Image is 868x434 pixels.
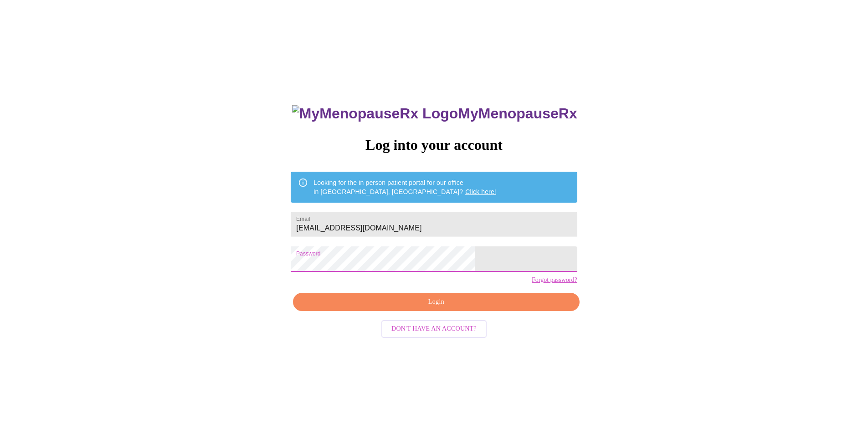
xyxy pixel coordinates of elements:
[292,105,577,122] h3: MyMenopauseRx
[303,296,569,308] span: Login
[532,276,577,284] a: Forgot password?
[381,320,487,338] button: Don't have an account?
[379,324,489,332] a: Don't have an account?
[313,174,496,200] div: Looking for the in person patient portal for our office in [GEOGRAPHIC_DATA], [GEOGRAPHIC_DATA]?
[465,188,496,195] a: Click here!
[292,105,458,122] img: MyMenopauseRx Logo
[458,254,469,265] keeper-lock: Open Keeper Popup
[391,323,477,335] span: Don't have an account?
[293,293,579,311] button: Login
[291,137,577,153] h3: Log into your account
